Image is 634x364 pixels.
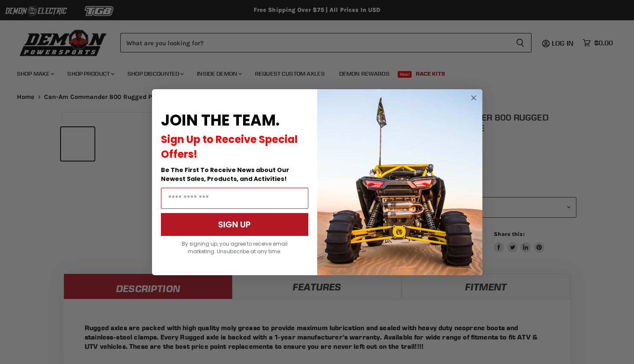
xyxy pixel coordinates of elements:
[317,89,482,275] img: a9095488-b6e7-41ba-879d-588abfab540b.jpeg
[468,93,479,103] button: Close dialog
[161,109,280,131] span: JOIN THE TEAM.
[161,188,308,209] input: Email Address
[161,213,308,236] button: SIGN UP
[182,240,288,255] span: By signing up, you agree to receive email marketing. Unsubscribe at any time.
[161,132,298,161] span: Sign Up to Receive Special Offers!
[161,166,289,183] span: Be The First To Receive News about Our Newest Sales, Products, and Activities!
